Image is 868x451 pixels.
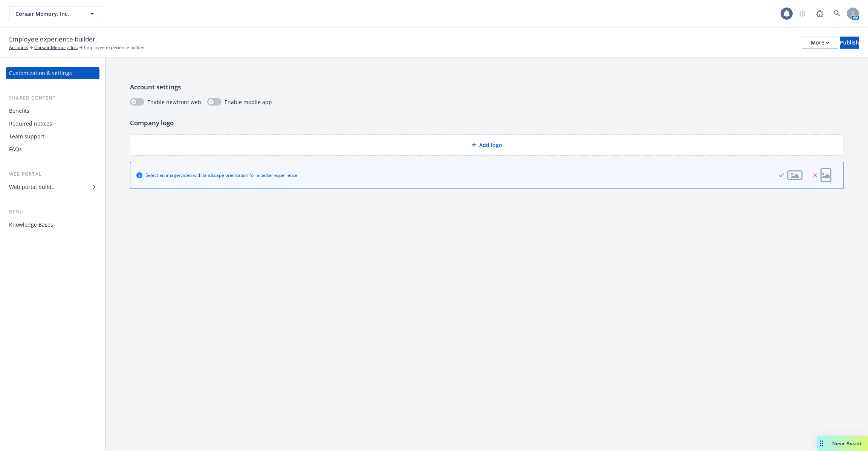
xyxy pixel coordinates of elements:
a: Required notices [6,118,99,130]
a: Web portal builder [6,181,99,193]
p: Account settings [130,82,844,92]
span: Corsair Memory, Inc. [15,10,81,18]
a: Start snowing [795,6,810,21]
a: Customization & settings [6,67,99,79]
div: Shared content [6,94,99,102]
a: FAQs [6,143,99,155]
div: FAQs [9,143,22,155]
a: Corsair Memory, Inc. [34,44,78,51]
div: Required notices [9,118,52,130]
span: Add logo [479,141,502,149]
div: Team support [9,130,44,143]
a: Benefits [6,105,99,117]
div: Knowledge Bases [9,219,53,231]
span: Nova Assist [832,440,862,446]
div: Benefits [9,105,29,117]
span: Enable mobile app [225,98,272,106]
span: Enable newfront web [147,98,201,106]
div: More [811,37,829,48]
p: Company logo [130,118,844,128]
a: Team support [6,130,99,143]
a: Knowledge Bases [6,219,99,231]
div: Publish [840,37,859,48]
div: Web portal builder [9,181,56,193]
div: Benji [6,208,99,216]
a: Search [830,6,845,21]
span: Employee experience builder [84,44,145,51]
a: Accounts [9,44,28,51]
button: Nova Assist [817,436,868,451]
div: Select an image/video with landscape orientation for a better experience [145,172,298,178]
div: Drag to move [817,436,826,451]
div: Add logo [130,134,844,156]
div: Web portal [6,170,99,178]
a: Report a Bug [812,6,827,21]
button: More [802,37,838,49]
div: Customization & settings [9,67,72,79]
button: Publish [840,37,859,49]
button: Corsair Memory, Inc. [9,6,103,21]
span: Employee experience builder [9,34,95,44]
